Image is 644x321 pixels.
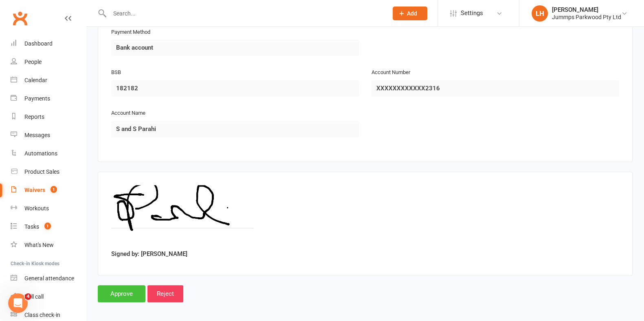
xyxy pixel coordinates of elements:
[24,40,53,47] div: Dashboard
[111,109,145,118] label: Account Name
[371,68,410,77] label: Account Number
[25,293,31,300] span: 4
[111,68,121,77] label: BSB
[11,163,86,181] a: Product Sales
[111,185,254,246] img: image1760342152.png
[98,285,145,302] input: Approve
[11,288,86,306] a: Roll call
[24,242,54,248] div: What's New
[24,114,44,120] div: Reports
[24,132,50,138] div: Messages
[11,236,86,254] a: What's New
[11,199,86,218] a: Workouts
[111,28,150,37] label: Payment Method
[24,312,60,318] div: Class check-in
[552,13,621,21] div: Jummps Parkwood Pty Ltd
[11,218,86,236] a: Tasks 1
[24,205,49,212] div: Workouts
[532,5,548,22] div: LH
[11,126,86,144] a: Messages
[24,59,42,65] div: People
[24,293,44,300] div: Roll call
[11,71,86,90] a: Calendar
[24,187,45,193] div: Waivers
[461,4,483,22] span: Settings
[24,150,57,157] div: Automations
[147,285,183,302] input: Reject
[111,249,187,259] label: Signed by: [PERSON_NAME]
[24,95,50,102] div: Payments
[44,223,51,229] span: 1
[407,10,417,17] span: Add
[24,275,74,282] div: General attendance
[107,8,382,19] input: Search...
[11,53,86,71] a: People
[11,269,86,288] a: General attendance kiosk mode
[11,35,86,53] a: Dashboard
[24,168,59,175] div: Product Sales
[393,7,427,20] button: Add
[10,8,30,28] a: Clubworx
[8,293,28,313] iframe: Intercom live chat
[24,77,47,83] div: Calendar
[11,181,86,199] a: Waivers 1
[11,108,86,126] a: Reports
[11,90,86,108] a: Payments
[552,6,621,13] div: [PERSON_NAME]
[11,144,86,163] a: Automations
[24,223,39,230] div: Tasks
[51,186,57,193] span: 1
